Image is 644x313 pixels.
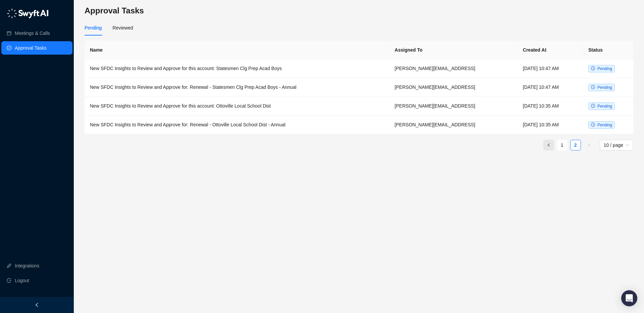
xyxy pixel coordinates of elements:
span: left [547,143,551,147]
a: 2 [571,140,581,150]
li: Previous Page [543,140,554,150]
span: 10 / page [604,140,629,150]
th: Assigned To [389,41,518,59]
button: right [584,140,594,150]
td: New SFDC Insights to Review and Approve for: Renewal - Ottoville Local School Dist - Annual [85,116,389,134]
td: [DATE] 10:47 AM [518,59,583,78]
td: [DATE] 10:47 AM [518,78,583,97]
div: Open Intercom Messenger [621,290,637,306]
span: Pending [597,85,612,90]
span: Logout [15,274,29,287]
td: [DATE] 10:35 AM [518,116,583,134]
th: Created At [518,41,583,59]
td: [PERSON_NAME][EMAIL_ADDRESS] [389,116,518,134]
td: New SFDC Insights to Review and Approve for: Renewal - Statesmen Clg Prep Acad Boys - Annual [85,78,389,97]
a: Approval Tasks [15,41,47,55]
a: Integrations [15,259,39,272]
span: Pending [597,66,612,71]
span: right [587,143,591,147]
th: Status [583,41,633,59]
th: Name [85,41,389,59]
div: Reviewed [112,24,133,32]
span: clock-circle [591,66,595,70]
li: Next Page [584,140,594,150]
a: 1 [557,140,567,150]
div: Pending [85,24,102,32]
span: Pending [597,123,612,127]
td: New SFDC Insights to Review and Approve for this account: Ottoville Local School Dist [85,97,389,116]
td: [PERSON_NAME][EMAIL_ADDRESS] [389,78,518,97]
a: Meetings & Calls [15,26,50,40]
span: clock-circle [591,123,595,127]
span: Pending [597,104,612,109]
span: clock-circle [591,85,595,89]
span: left [35,303,39,307]
span: logout [7,278,11,283]
h3: Approval Tasks [85,5,633,16]
button: left [543,140,554,150]
img: logo-05li4sbe.png [7,8,49,18]
span: clock-circle [591,104,595,108]
li: 1 [557,140,568,150]
td: [PERSON_NAME][EMAIL_ADDRESS] [389,59,518,78]
td: [PERSON_NAME][EMAIL_ADDRESS] [389,97,518,116]
div: Page Size [600,140,633,150]
td: [DATE] 10:35 AM [518,97,583,116]
td: New SFDC Insights to Review and Approve for this account: Statesmen Clg Prep Acad Boys [85,59,389,78]
li: 2 [570,140,581,150]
